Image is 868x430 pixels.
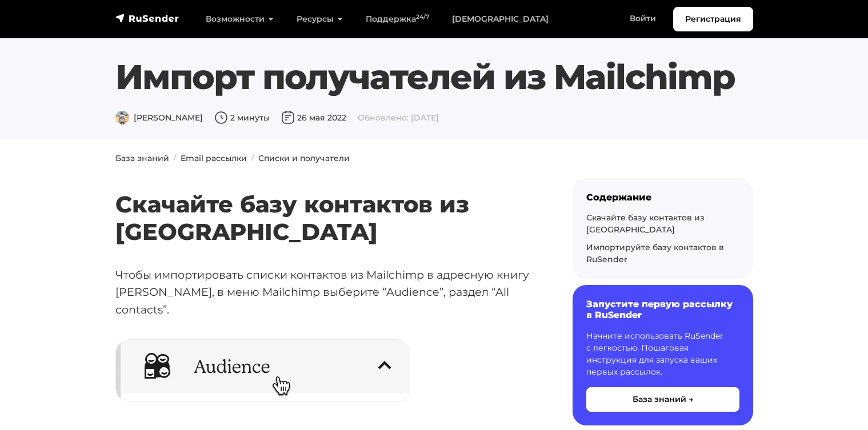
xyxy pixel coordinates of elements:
[115,13,179,24] img: RuSender
[573,285,753,425] a: Запустите первую рассылку в RuSender Начните использовать RuSender с легкостью. Пошаговая инструк...
[115,153,169,163] a: База знаний
[258,153,350,163] a: Списки и получатели
[673,7,753,31] a: Регистрация
[115,157,536,246] h2: Скачайте базу контактов из [GEOGRAPHIC_DATA]
[586,299,739,320] h6: Запустите первую рассылку в RuSender
[586,242,724,264] a: Импортируйте базу контактов в RuSender
[354,7,441,31] a: Поддержка24/7
[214,112,270,123] span: 2 минуты
[441,7,560,31] a: [DEMOGRAPHIC_DATA]
[115,57,753,98] h1: Импорт получателей из Mailchimp
[214,111,228,124] img: Время чтения
[281,111,295,124] img: Дата публикации
[181,153,247,163] a: Email рассылки
[285,7,354,31] a: Ресурсы
[281,112,346,123] span: 26 мая 2022
[109,152,760,164] nav: breadcrumb
[194,7,285,31] a: Возможности
[586,330,739,378] p: Начните использовать RuSender с легкостью. Пошаговая инструкция для запуска ваших первых рассылок.
[358,112,439,123] span: Обновлено: [DATE]
[416,13,429,21] sup: 24/7
[586,387,739,412] button: База знаний →
[115,266,536,319] p: Чтобы импортировать списки контактов из Mailchimp в адресную книгу [PERSON_NAME], в меню Mailchim...
[618,7,667,30] a: Войти
[115,112,203,123] span: [PERSON_NAME]
[586,212,705,235] a: Скачайте базу контактов из [GEOGRAPHIC_DATA]
[586,192,739,203] div: Содержание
